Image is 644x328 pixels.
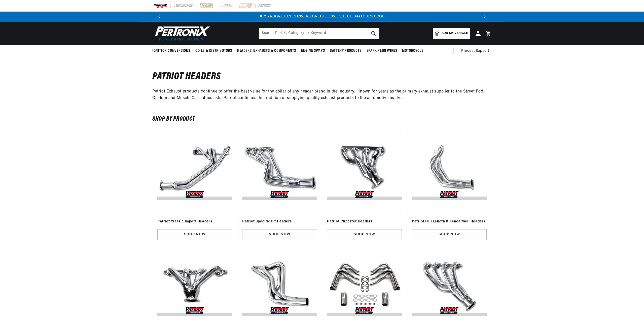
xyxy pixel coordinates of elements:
[480,12,490,22] button: Translation missing: en.sections.announcements.next_announcement
[301,48,325,54] span: Engine Swaps
[157,134,232,209] img: Patriot-Classic-Import-Headers-v1588104940254.jpg
[193,45,235,57] summary: Coils & Distributors
[152,25,210,42] img: Pertronix
[152,48,190,54] span: Ignition Conversions
[299,45,327,57] summary: Engine Swaps
[327,250,402,325] img: Patriot-Weld-Up-Kit-Headers-v1588626840666.jpg
[242,134,317,209] img: Patriot-Specific-Fit-Headers-v1588104112434.jpg
[195,48,232,54] span: Coils & Distributors
[154,12,164,22] button: Translation missing: en.sections.announcements.previous_announcement
[330,48,362,54] span: Battery Products
[412,219,487,224] h3: Patriot Full Length & Fenderwell Headers
[237,48,296,54] span: Headers, Exhausts & Components
[412,250,487,325] img: Patriot-Tri-5-Headers-v1588104179567.jpg
[157,229,232,241] a: Shop Now
[157,250,232,325] img: Patriot-Tight-Tuck-Headers-v1588104139546.jpg
[152,72,492,81] h1: Patriot Headers
[442,31,468,36] span: Add my vehicle
[152,117,492,122] h2: SHOP BY PRODUCT
[164,14,480,19] div: 1 of 3
[242,219,317,224] h3: Patriot Specific Fit Headers
[242,229,317,241] a: Shop Now
[327,134,402,209] img: Patriot-Clippster-Headers-v1588104121313.jpg
[164,14,480,19] div: Announcement
[259,15,386,18] a: BUY AN IGNITION CONVERSION, GET 50% OFF THE MATCHING COIL
[242,250,317,325] img: Patriot-Circle-Track-Headers-v1588104147736.jpg
[367,48,397,54] span: Spark Plug Wires
[412,134,487,209] img: Patriot-Fenderwell-111-v1590437195265.jpg
[402,48,423,54] span: Motorcycle
[259,28,379,39] input: Search Part #, Category or Keyword
[157,219,232,224] h3: Patriot Classic Import Headers
[412,229,487,241] a: Shop Now
[461,45,492,57] summary: Product Support
[400,45,426,57] summary: Motorcycle
[235,45,299,57] summary: Headers, Exhausts & Components
[461,48,489,54] span: Product Support
[327,219,402,224] h3: Patriot Clippster Headers
[327,229,402,241] a: Shop Now
[140,12,504,22] slideshow-component: Translation missing: en.sections.announcements.announcement_bar
[152,45,193,57] summary: Ignition Conversions
[152,88,492,101] p: Patriot Exhaust products continue to offer the best value for the dollar of any header brand in t...
[327,45,364,57] summary: Battery Products
[368,28,379,39] button: search button
[433,28,470,39] a: Add my vehicle
[364,45,400,57] summary: Spark Plug Wires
